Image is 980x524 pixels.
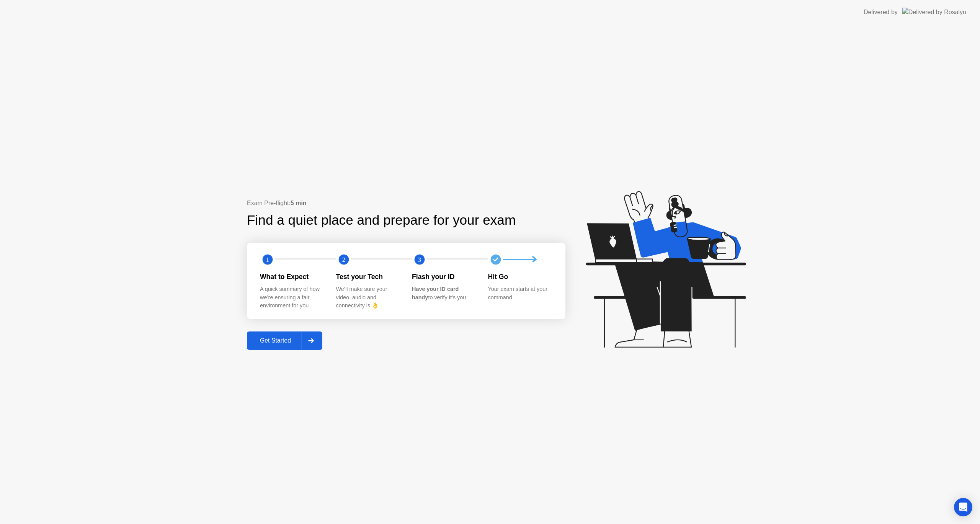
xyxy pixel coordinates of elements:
div: to verify it’s you [412,285,476,302]
text: 1 [266,256,269,263]
div: Get Started [249,337,302,344]
text: 3 [418,256,421,263]
img: Delivered by Rosalyn [902,8,966,16]
button: Get Started [247,331,322,350]
div: Open Intercom Messenger [954,498,972,516]
div: Delivered by [864,8,898,17]
div: Test your Tech [336,272,400,282]
div: Flash your ID [412,272,476,282]
div: Find a quiet place and prepare for your exam [247,210,517,230]
div: Exam Pre-flight: [247,199,565,208]
b: Have your ID card handy [412,286,459,300]
div: A quick summary of how we’re ensuring a fair environment for you [260,285,324,310]
div: We’ll make sure your video, audio and connectivity is 👌 [336,285,400,310]
div: What to Expect [260,272,324,282]
text: 2 [342,256,345,263]
div: Your exam starts at your command [488,285,552,302]
div: Hit Go [488,272,552,282]
b: 5 min [291,200,307,206]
